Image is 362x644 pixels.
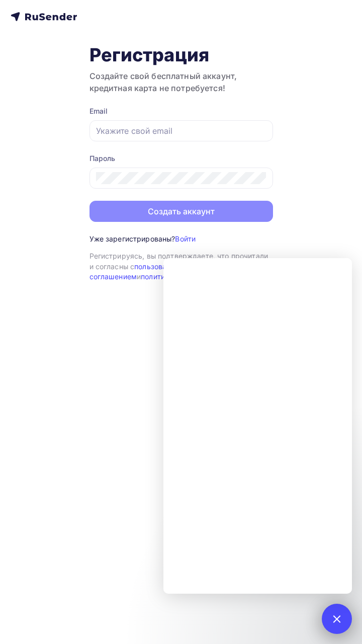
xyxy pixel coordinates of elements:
button: Создать аккаунт [89,201,273,222]
div: Регистрируясь, вы подтверждаете, что прочитали и согласны с и . [89,251,273,282]
a: Войти [175,234,196,243]
div: Email [89,106,273,116]
a: пользовательским соглашением [89,262,201,281]
h3: Создайте свой бесплатный аккаунт, кредитная карта не потребуется! [89,70,273,94]
div: Уже зарегистрированы? [89,234,273,244]
input: Укажите свой email [96,125,266,137]
a: политикой конфиденциальности [141,272,254,281]
div: Пароль [89,153,273,164]
h1: Регистрация [89,44,273,66]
